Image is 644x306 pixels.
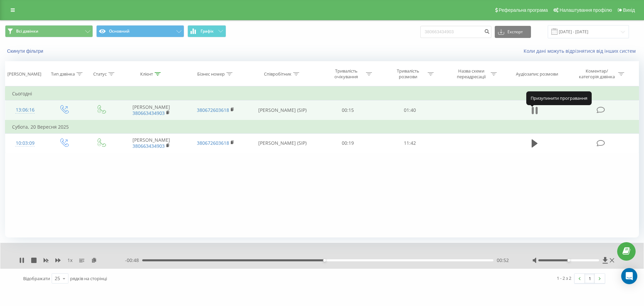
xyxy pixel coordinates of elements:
[12,103,38,117] div: 13:06:16
[119,133,183,153] td: [PERSON_NAME]
[317,133,379,153] td: 00:19
[5,48,47,54] button: Скинути фільтри
[323,259,326,262] div: Accessibility label
[5,25,93,37] button: Всі дзвінки
[526,91,592,105] div: Призупинити програвання
[55,275,60,282] div: 25
[524,48,639,54] a: Коли дані можуть відрізнятися вiд інших систем
[264,71,291,77] div: Співробітник
[621,268,637,284] div: Open Intercom Messenger
[317,100,379,120] td: 00:15
[557,275,571,281] div: 1 - 2 з 2
[125,257,142,264] span: - 00:48
[93,71,107,77] div: Статус
[497,257,509,264] span: 00:52
[559,7,612,13] span: Налаштування профілю
[248,100,317,120] td: [PERSON_NAME] (SIP)
[197,140,229,146] a: 380672603618
[567,259,570,262] div: Accessibility label
[379,133,440,153] td: 11:42
[132,110,165,116] a: 380663434903
[5,87,639,100] td: Сьогодні
[197,71,225,77] div: Бізнес номер
[16,29,38,34] span: Всі дзвінки
[187,25,226,37] button: Графік
[197,107,229,113] a: 380672603618
[495,26,531,38] button: Експорт
[132,143,165,149] a: 380663434903
[67,257,72,264] span: 1 x
[585,274,595,283] a: 1
[248,133,317,153] td: [PERSON_NAME] (SIP)
[420,26,491,38] input: Пошук за номером
[453,68,489,80] div: Назва схеми переадресації
[96,25,184,37] button: Основний
[577,68,616,80] div: Коментар/категорія дзвінка
[201,29,214,34] span: Графік
[5,120,639,134] td: Субота, 20 Вересня 2025
[23,275,50,281] span: Відображати
[12,137,38,150] div: 10:03:09
[379,100,440,120] td: 01:40
[119,100,183,120] td: [PERSON_NAME]
[623,7,635,13] span: Вихід
[7,71,41,77] div: [PERSON_NAME]
[70,275,107,281] span: рядків на сторінці
[51,71,75,77] div: Тип дзвінка
[140,71,153,77] div: Клієнт
[390,68,426,80] div: Тривалість розмови
[328,68,364,80] div: Тривалість очікування
[516,71,558,77] div: Аудіозапис розмови
[499,7,548,13] span: Реферальна програма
